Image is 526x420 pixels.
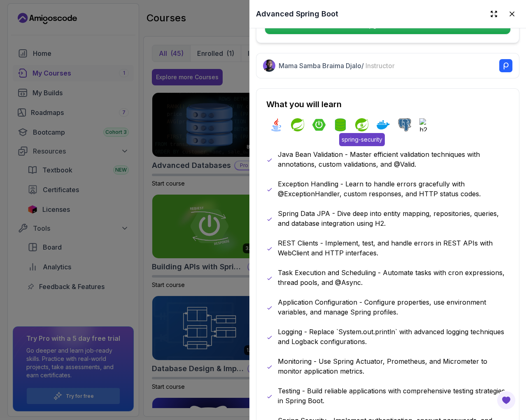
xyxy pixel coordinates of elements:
p: Application Configuration - Configure properties, use environment variables, and manage Spring pr... [278,297,509,317]
img: spring-boot logo [312,118,326,131]
p: Task Execution and Scheduling - Automate tasks with cron expressions, thread pools, and @Async. [278,268,509,287]
img: docker logo [377,118,390,131]
img: java logo [270,118,283,131]
p: Mama Samba Braima Djalo / [279,61,395,71]
p: Spring Data JPA - Dive deep into entity mapping, repositories, queries, and database integration ... [278,209,509,228]
img: h2 logo [419,118,433,131]
p: Monitoring - Use Spring Actuator, Prometheus, and Micrometer to monitor application metrics. [278,356,509,376]
img: spring logo [291,118,304,131]
img: spring-data-jpa logo [334,118,347,131]
span: spring-security [339,133,385,146]
img: postgres logo [398,118,411,131]
p: Logging - Replace `System.out.println` with advanced logging techniques and Logback configurations. [278,327,509,347]
h2: What you will learn [266,99,509,110]
button: Open Feedback Button [496,390,516,410]
h2: Advanced Spring Boot [256,8,338,20]
p: Java Bean Validation - Master efficient validation techniques with annotations, custom validation... [278,149,509,169]
img: Nelson Djalo [263,60,275,72]
img: spring-security logo [355,118,368,131]
button: Expand drawer [486,7,501,21]
span: Instructor [365,62,395,70]
p: REST Clients - Implement, test, and handle errors in REST APIs with WebClient and HTTP interfaces. [278,238,509,258]
p: Exception Handling - Learn to handle errors gracefully with @ExceptionHandler, custom responses, ... [278,179,509,199]
p: Testing - Build reliable applications with comprehensive testing strategies in Spring Boot. [278,386,509,406]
